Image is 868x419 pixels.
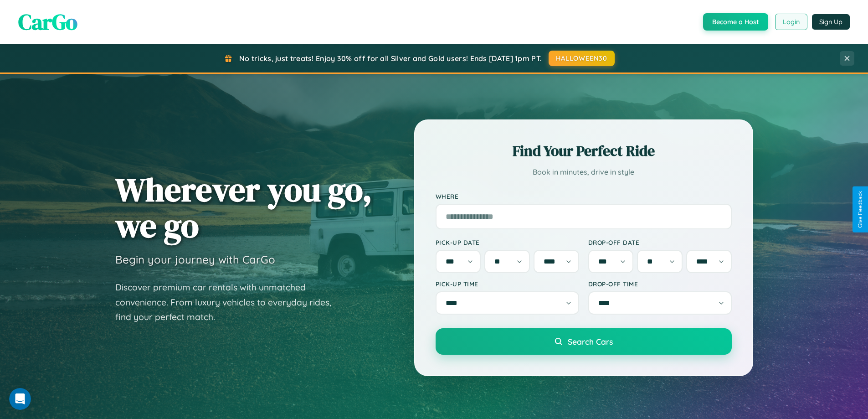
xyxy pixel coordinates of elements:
[436,238,579,246] label: Pick-up Date
[115,171,372,243] h1: Wherever you go, we go
[436,328,732,355] button: Search Cars
[436,166,732,179] p: Book in minutes, drive in style
[588,238,732,246] label: Drop-off Date
[703,13,768,31] button: Become a Host
[18,7,77,37] span: CarGo
[239,54,542,63] span: No tricks, just treats! Enjoy 30% off for all Silver and Gold users! Ends [DATE] 1pm PT.
[436,280,579,288] label: Pick-up Time
[115,280,343,325] p: Discover premium car rentals with unmatched convenience. From luxury vehicles to everyday rides, ...
[775,14,807,30] button: Login
[812,14,850,30] button: Sign Up
[568,336,613,347] span: Search Cars
[436,141,732,161] h2: Find Your Perfect Ride
[588,280,732,288] label: Drop-off Time
[9,388,31,410] iframe: Intercom live chat
[857,191,863,228] div: Give Feedback
[549,51,615,66] button: HALLOWEEN30
[115,253,275,266] h3: Begin your journey with CarGo
[436,192,732,200] label: Where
